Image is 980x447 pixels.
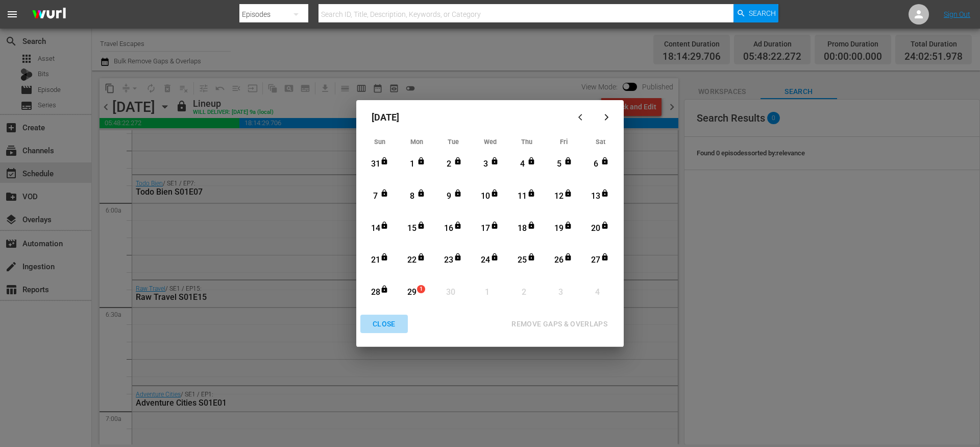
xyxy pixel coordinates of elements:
[590,254,602,266] div: 27
[553,254,566,266] div: 26
[749,4,776,22] span: Search
[521,138,532,146] span: Thu
[6,8,18,20] span: menu
[484,138,497,146] span: Wed
[479,158,492,170] div: 3
[369,254,382,266] div: 21
[418,285,425,293] span: 1
[443,254,455,266] div: 23
[560,138,568,146] span: Fri
[406,158,419,170] div: 1
[518,287,530,298] div: 2
[361,105,570,130] div: [DATE]
[369,287,382,298] div: 28
[406,223,419,234] div: 15
[516,254,529,266] div: 25
[479,223,492,234] div: 17
[410,138,423,146] span: Mon
[448,138,459,146] span: Tue
[361,135,619,310] div: Month View
[553,158,566,170] div: 5
[443,191,455,202] div: 9
[369,223,382,234] div: 14
[374,138,385,146] span: Sun
[444,287,457,298] div: 30
[406,191,419,202] div: 8
[369,191,382,202] div: 7
[364,318,404,331] div: CLOSE
[443,223,455,234] div: 16
[596,138,605,146] span: Sat
[590,158,602,170] div: 6
[406,254,419,266] div: 22
[554,287,567,298] div: 3
[516,158,529,170] div: 4
[590,223,602,234] div: 20
[481,287,494,298] div: 1
[516,223,529,234] div: 18
[24,3,73,27] img: ans4CAIJ8jUAAAAAAAAAAAAAAAAAAAAAAAAgQb4GAAAAAAAAAAAAAAAAAAAAAAAAJMjXAAAAAAAAAAAAAAAAAAAAAAAAgAT5G...
[406,287,419,298] div: 29
[369,158,382,170] div: 31
[590,191,602,202] div: 13
[360,315,408,334] button: CLOSE
[591,287,604,298] div: 4
[479,254,492,266] div: 24
[553,191,566,202] div: 12
[944,10,970,18] a: Sign Out
[443,158,455,170] div: 2
[516,191,529,202] div: 11
[553,223,566,234] div: 19
[479,191,492,202] div: 10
